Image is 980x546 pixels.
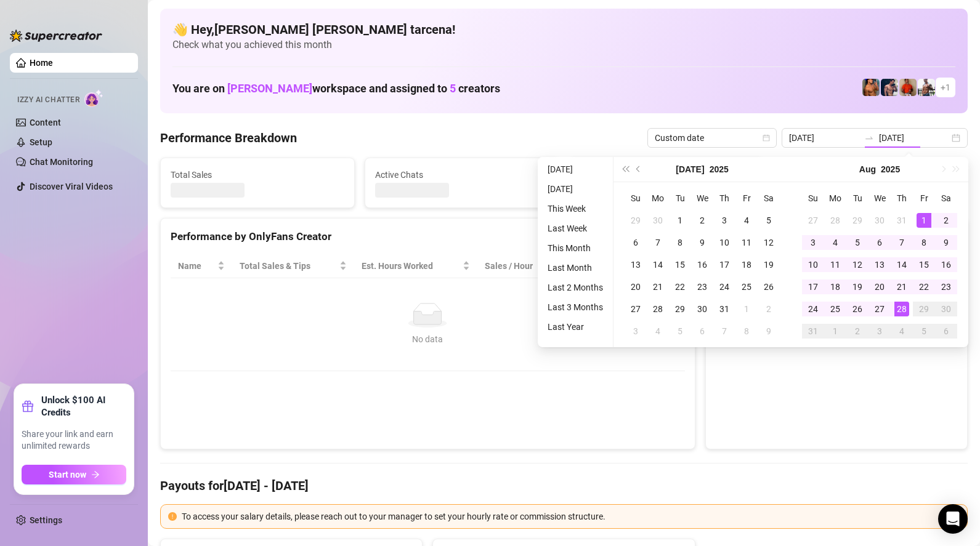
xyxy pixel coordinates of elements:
[918,79,935,96] img: JUSTIN
[938,504,968,534] div: Open Intercom Messenger
[22,465,126,484] button: Start nowarrow-right
[789,131,859,145] input: Start date
[899,79,917,96] img: Justin
[30,118,61,127] a: Content
[570,254,685,278] th: Chat Conversion
[450,82,456,95] span: 5
[91,470,100,479] span: arrow-right
[160,477,968,494] h4: Payouts for [DATE] - [DATE]
[485,259,553,273] span: Sales / Hour
[172,38,955,52] span: Check what you achieved this month
[172,21,955,38] h4: 👋 Hey, [PERSON_NAME] [PERSON_NAME] tarcena !
[578,259,668,273] span: Chat Conversion
[763,134,770,142] span: calendar
[941,81,950,94] span: + 1
[22,428,126,452] span: Share your link and earn unlimited rewards
[160,129,297,147] h4: Performance Breakdown
[183,332,673,346] div: No data
[49,470,86,480] span: Start now
[30,58,53,68] a: Home
[168,512,177,521] span: exclamation-circle
[30,137,52,147] a: Setup
[477,254,570,278] th: Sales / Hour
[172,82,500,95] h1: You are on workspace and assigned to creators
[864,133,874,143] span: swap-right
[171,254,232,278] th: Name
[30,182,113,191] a: Discover Viral Videos
[580,168,753,182] span: Messages Sent
[864,133,874,143] span: to
[879,131,949,145] input: End date
[171,168,344,182] span: Total Sales
[240,259,337,273] span: Total Sales & Tips
[10,30,102,42] img: logo-BBDzfeDw.svg
[227,82,312,95] span: [PERSON_NAME]
[182,510,960,523] div: To access your salary details, please reach out to your manager to set your hourly rate or commis...
[362,259,460,273] div: Est. Hours Worked
[862,79,880,96] img: JG
[375,168,549,182] span: Active Chats
[178,259,215,273] span: Name
[30,157,93,167] a: Chat Monitoring
[232,254,354,278] th: Total Sales & Tips
[84,89,103,107] img: AI Chatter
[655,129,769,147] span: Custom date
[41,394,126,419] strong: Unlock $100 AI Credits
[30,515,62,525] a: Settings
[716,228,957,245] div: Sales by OnlyFans Creator
[881,79,898,96] img: Axel
[22,400,34,412] span: gift
[171,228,685,245] div: Performance by OnlyFans Creator
[17,94,79,106] span: Izzy AI Chatter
